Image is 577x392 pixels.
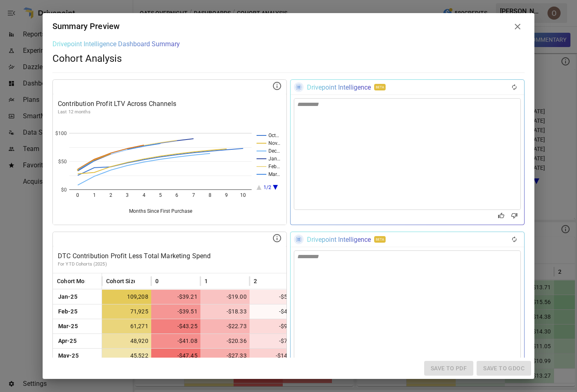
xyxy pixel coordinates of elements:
[508,234,521,245] div: Regenerate
[106,277,137,285] span: Cohort Size
[106,290,150,304] span: 109,208
[106,334,150,348] span: 48,920
[76,192,79,198] text: 0
[508,81,521,93] div: Regenerate
[204,349,248,363] span: -$27.33
[58,109,282,115] p: Last 12 months
[155,349,199,363] span: -$47.45
[268,164,280,169] text: Feb…
[52,20,120,34] div: Summary Preview
[508,210,521,221] button: Bad Response
[52,40,180,48] span: Drivepoint Intelligence Dashboard Summary
[225,192,228,198] text: 9
[126,192,129,198] text: 3
[204,277,208,285] span: 1
[155,334,199,348] span: -$41.08
[254,304,297,319] span: -$4.85
[159,275,171,287] button: Sort
[57,290,98,304] span: Jan-25
[254,277,257,285] span: 2
[155,304,199,319] span: -$39.51
[93,192,96,198] text: 1
[307,236,371,243] div: Drivepoint Intelligence
[53,121,286,225] svg: A chart.
[155,277,159,285] span: 0
[136,275,147,287] button: Sort
[495,210,508,221] button: Good Response
[57,334,98,348] span: Apr-25
[61,187,67,193] text: $0
[55,131,67,136] text: $100
[58,251,282,261] p: DTC Contribution Profit Less Total Marketing Spend
[204,319,248,333] span: -$22.73
[268,133,279,138] text: Oct…
[159,192,162,198] text: 5
[374,84,386,90] div: BETA
[264,185,271,190] text: 1/2
[58,159,67,164] text: $50
[58,261,282,268] p: For YTD Cohorts (2025)
[204,290,248,304] span: -$19.00
[254,290,297,304] span: -$5.23
[58,99,282,109] p: Contribution Profit LTV Across Channels
[129,208,192,214] text: Months Since First Purchase
[209,192,211,198] text: 8
[268,148,280,154] text: Dec…
[143,192,145,198] text: 4
[52,48,525,64] div: Cohort Analysis
[204,304,248,319] span: -$18.33
[57,277,93,285] span: Cohort Month
[374,236,386,243] div: BETA
[106,349,150,363] span: 45,522
[209,275,220,287] button: Sort
[204,334,248,348] span: -$20.36
[57,349,98,363] span: May-25
[155,290,199,304] span: -$39.21
[307,83,371,91] div: Drivepoint Intelligence
[254,319,297,333] span: -$9.20
[254,334,297,348] span: -$7.18
[106,319,150,333] span: 61,271
[57,319,98,333] span: Mar-25
[155,319,199,333] span: -$43.25
[240,192,246,198] text: 10
[57,304,98,319] span: Feb-25
[109,192,112,198] text: 2
[268,156,280,162] text: Jan…
[254,349,297,363] span: -$14.27
[192,192,195,198] text: 7
[258,275,269,287] button: Sort
[86,275,98,287] button: Sort
[106,304,150,319] span: 71,925
[268,140,280,146] text: Nov…
[175,192,178,198] text: 6
[268,171,280,177] text: Mar…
